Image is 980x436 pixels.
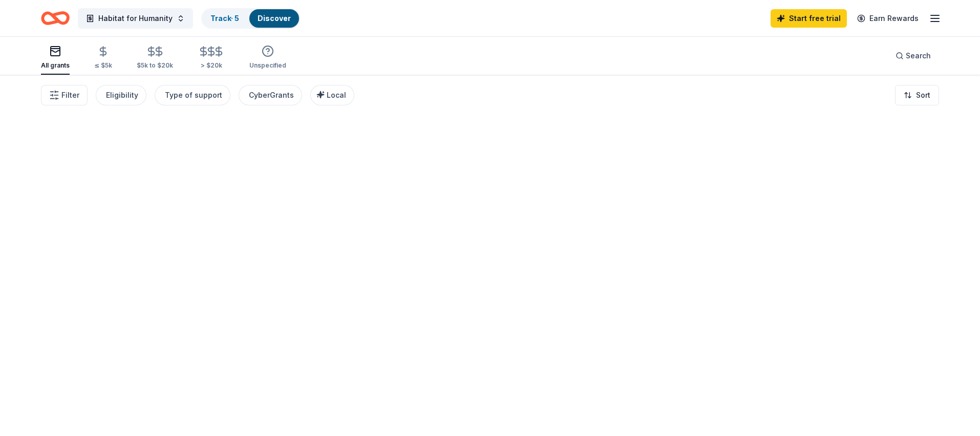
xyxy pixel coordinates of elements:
button: Track· 5Discover [201,8,300,29]
span: Search [906,50,931,62]
button: Sort [895,85,939,105]
button: Filter [41,85,88,105]
a: Discover [258,14,291,23]
div: Eligibility [106,89,138,101]
button: Search [887,46,939,66]
button: $5k to $20k [137,41,173,75]
div: Type of support [165,89,222,101]
button: All grants [41,41,70,75]
span: Sort [916,89,930,101]
button: Eligibility [96,85,146,105]
a: Track· 5 [210,14,239,23]
span: Local [327,91,346,99]
button: Habitat for Humanity [78,8,193,29]
div: Unspecified [249,61,286,70]
button: Unspecified [249,41,286,75]
div: CyberGrants [249,89,294,101]
div: $5k to $20k [137,61,173,70]
button: ≤ $5k [94,41,112,75]
a: Earn Rewards [851,9,925,28]
div: ≤ $5k [94,61,112,70]
span: Filter [61,89,79,101]
button: > $20k [198,41,225,75]
a: Home [41,6,70,30]
span: Habitat for Humanity [98,12,173,25]
button: CyberGrants [239,85,302,105]
button: Type of support [155,85,230,105]
button: Local [310,85,354,105]
div: > $20k [198,61,225,70]
a: Start free trial [771,9,847,28]
div: All grants [41,61,70,70]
